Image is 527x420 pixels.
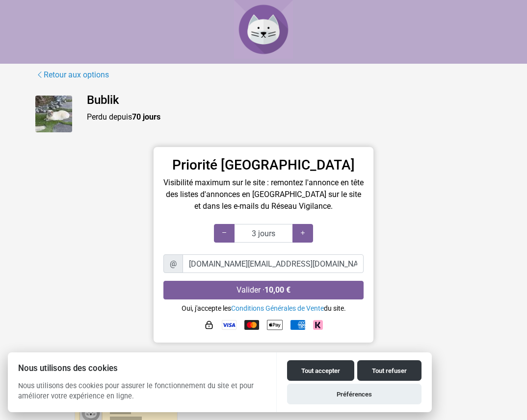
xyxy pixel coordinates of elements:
button: Tout accepter [287,360,354,381]
a: Conditions Générales de Vente [231,304,324,312]
img: Klarna [313,320,323,330]
img: Apple Pay [267,317,283,333]
p: Perdu depuis [87,111,492,123]
h4: Bublik [87,93,492,107]
a: Retour aux options [35,69,109,81]
img: Visa [222,320,237,330]
p: Visibilité maximum sur le site : remontez l'annonce en tête des listes d'annonces en [GEOGRAPHIC_... [163,177,364,212]
img: Mastercard [244,320,259,330]
img: HTTPS : paiement sécurisé [204,320,214,330]
input: Adresse e-mail [183,254,364,273]
small: Oui, j'accepte les du site. [182,304,346,312]
span: @ [163,254,183,273]
strong: 70 jours [132,112,160,122]
button: Préférences [287,384,422,404]
button: Tout refuser [357,360,422,381]
h2: Nous utilisons des cookies [8,364,276,373]
h3: Priorité [GEOGRAPHIC_DATA] [163,157,364,173]
button: Valider ·10,00 € [163,281,364,299]
img: American Express [290,320,305,330]
p: Nous utilisons des cookies pour assurer le fonctionnement du site et pour améliorer votre expérie... [8,381,276,409]
strong: 10,00 € [264,285,290,295]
